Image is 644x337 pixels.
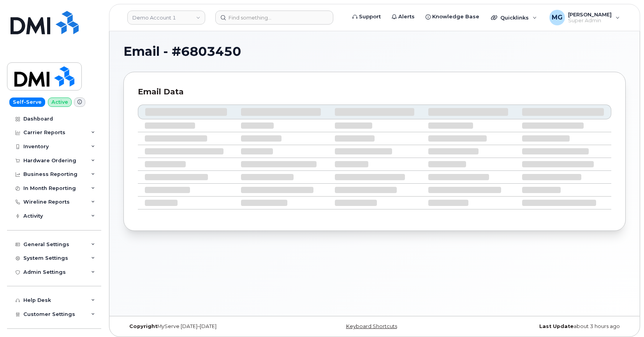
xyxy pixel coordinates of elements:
a: Keyboard Shortcuts [346,323,397,329]
strong: Copyright [129,323,157,329]
div: MyServe [DATE]–[DATE] [123,323,291,330]
strong: Last Update [539,323,574,329]
div: about 3 hours ago [458,323,626,330]
div: Email Data [138,86,611,98]
span: Email - #6803450 [123,46,241,57]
